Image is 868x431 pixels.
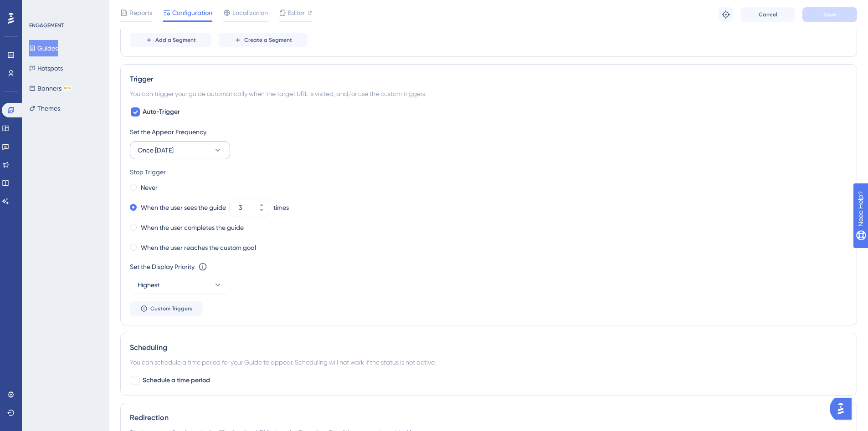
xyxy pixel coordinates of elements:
button: Save [802,7,857,22]
div: ENGAGEMENT [29,22,64,29]
button: Highest [130,276,230,294]
div: You can schedule a time period for your Guide to appear. Scheduling will not work if the status i... [130,357,847,368]
span: Need Help? [21,2,57,13]
label: Never [141,182,158,193]
span: Reports [129,7,152,18]
span: Auto-Trigger [143,106,180,117]
div: Scheduling [130,342,847,353]
button: Cancel [740,7,795,22]
div: times [273,202,289,213]
div: Stop Trigger [130,167,847,177]
div: BETA [63,86,72,91]
span: Cancel [759,11,777,18]
span: Create a Segment [244,36,292,44]
button: Guides [29,40,58,56]
span: Save [823,11,836,18]
div: Set the Display Priority [130,261,195,272]
div: Set the Appear Frequency [130,127,847,137]
div: Redirection [130,412,847,423]
button: Themes [29,100,60,117]
span: Once [DATE] [138,145,174,156]
span: Editor [288,7,305,18]
button: Add a Segment [130,33,211,47]
div: You can trigger your guide automatically when the target URL is visited, and/or use the custom tr... [130,88,847,99]
span: Configuration [172,7,212,18]
span: Add a Segment [155,36,196,44]
span: Schedule a time period [143,375,210,386]
label: When the user completes the guide [141,222,244,233]
label: When the user sees the guide [141,202,226,213]
button: Hotspots [29,60,63,76]
span: Localization [232,7,268,18]
button: Custom Triggers [130,301,203,316]
button: BannersBETA [29,80,72,96]
span: Custom Triggers [150,305,192,312]
iframe: UserGuiding AI Assistant Launcher [830,395,857,422]
button: Once [DATE] [130,141,230,159]
span: Highest [138,279,159,290]
label: When the user reaches the custom goal [141,242,256,253]
button: Create a Segment [219,33,308,47]
div: Trigger [130,74,847,85]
